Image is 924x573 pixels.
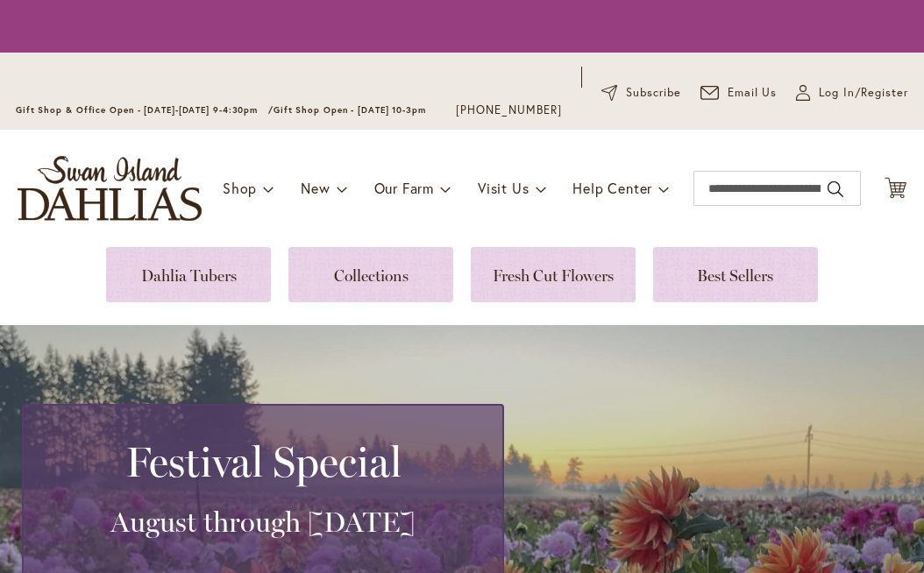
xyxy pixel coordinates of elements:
[274,104,426,116] span: Gift Shop Open - [DATE] 10-3pm
[374,179,434,197] span: Our Farm
[45,437,481,486] h2: Festival Special
[828,175,843,203] button: Search
[478,179,529,197] span: Visit Us
[456,102,562,119] a: [PHONE_NUMBER]
[45,505,481,540] h3: August through [DATE]
[572,179,652,197] span: Help Center
[18,156,202,221] a: store logo
[626,84,681,102] span: Subscribe
[796,84,908,102] a: Log In/Register
[223,179,257,197] span: Shop
[700,84,778,102] a: Email Us
[301,179,330,197] span: New
[819,84,908,102] span: Log In/Register
[601,84,681,102] a: Subscribe
[16,104,274,116] span: Gift Shop & Office Open - [DATE]-[DATE] 9-4:30pm /
[728,84,778,102] span: Email Us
